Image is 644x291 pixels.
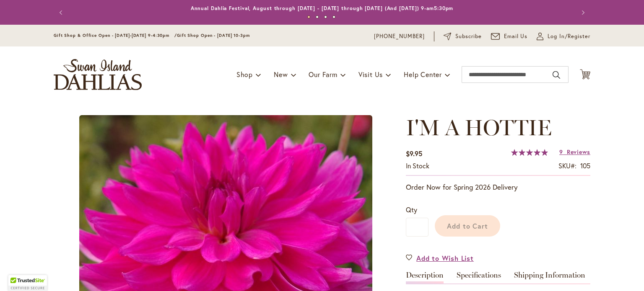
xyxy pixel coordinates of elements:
[406,114,552,141] span: I'M A HOTTIE
[574,4,590,21] button: Next
[191,5,454,11] a: Annual Dahlia Festival, August through [DATE] - [DATE] through [DATE] (And [DATE]) 9-am5:30pm
[406,205,417,214] span: Qty
[491,32,528,41] a: Email Us
[567,148,590,156] span: Reviews
[406,149,422,158] span: $9.95
[54,4,70,21] button: Previous
[504,32,528,41] span: Email Us
[374,32,425,41] a: [PHONE_NUMBER]
[406,182,590,192] p: Order Now for Spring 2026 Delivery
[404,70,442,79] span: Help Center
[558,161,576,170] strong: SKU
[444,32,482,41] a: Subscribe
[358,70,383,79] span: Visit Us
[406,161,429,171] div: Availability
[559,148,590,156] a: 9 Reviews
[537,32,590,41] a: Log In/Register
[548,32,590,41] span: Log In/Register
[457,271,501,283] a: Specifications
[406,161,429,170] span: In stock
[406,271,444,283] a: Description
[514,271,585,283] a: Shipping Information
[316,15,319,18] button: 2 of 4
[236,70,253,79] span: Shop
[8,275,47,291] div: TrustedSite Certified
[580,161,590,171] div: 105
[324,15,327,18] button: 3 of 4
[309,70,337,79] span: Our Farm
[406,253,474,263] a: Add to Wish List
[332,15,335,18] button: 4 of 4
[177,33,250,38] span: Gift Shop Open - [DATE] 10-3pm
[307,15,310,18] button: 1 of 4
[511,149,548,156] div: 99%
[274,70,288,79] span: New
[455,32,482,41] span: Subscribe
[559,148,563,156] span: 9
[416,253,474,263] span: Add to Wish List
[54,59,142,90] a: store logo
[54,33,177,38] span: Gift Shop & Office Open - [DATE]-[DATE] 9-4:30pm /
